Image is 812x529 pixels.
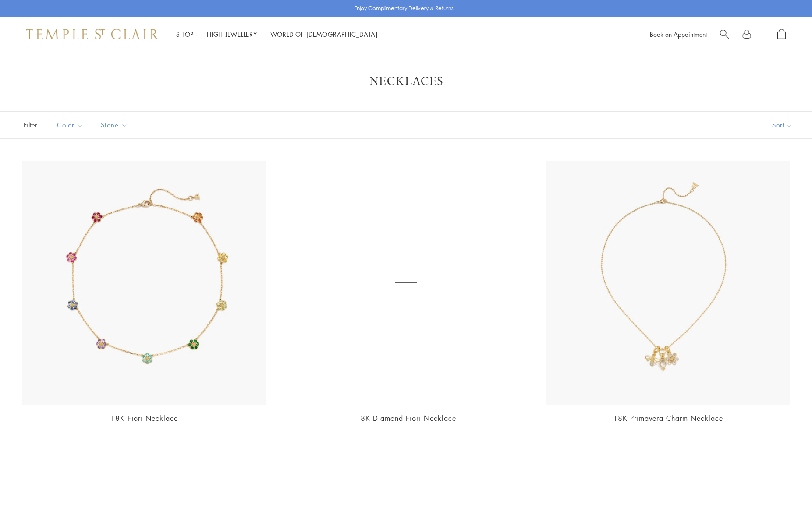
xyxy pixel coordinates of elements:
span: Color [53,120,90,130]
button: Stone [94,115,134,135]
a: Book an Appointment [650,30,707,39]
a: 18K Fiori Necklace [110,413,178,423]
a: Open Shopping Bag [777,29,786,40]
a: N31810-FIORI [284,161,528,405]
button: Color [50,115,90,135]
a: 18K Primavera Charm Necklace [613,413,723,423]
a: ShopShop [176,30,194,39]
a: World of [DEMOGRAPHIC_DATA]World of [DEMOGRAPHIC_DATA] [270,30,378,39]
img: 18K Fiori Necklace [22,161,266,405]
span: Stone [96,120,134,130]
nav: Main navigation [176,29,378,40]
img: Temple St. Clair [26,29,159,39]
a: Search [720,29,729,40]
button: Show sort by [752,112,812,138]
a: High JewelleryHigh Jewellery [207,30,257,39]
a: 18K Diamond Fiori Necklace [356,413,456,423]
h1: Necklaces [35,74,777,89]
img: NCH-E7BEEFIORBM [546,161,790,405]
p: Enjoy Complimentary Delivery & Returns [354,4,454,13]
